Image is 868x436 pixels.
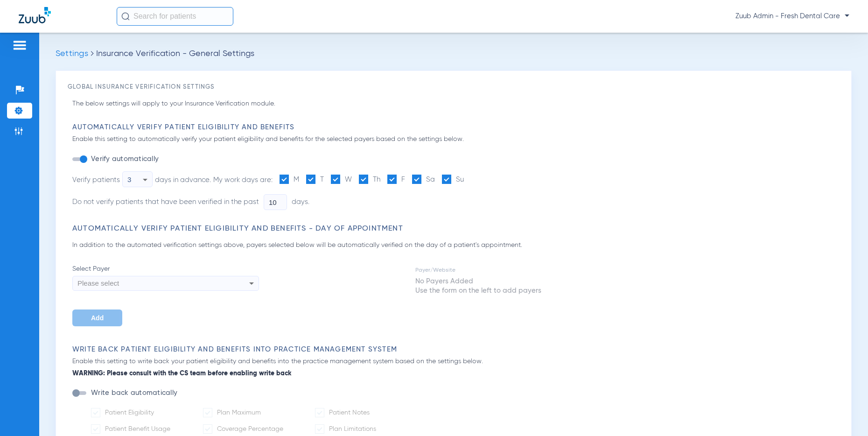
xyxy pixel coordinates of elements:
p: The below settings will apply to your Insurance Verification module. [72,99,840,109]
h3: Automatically Verify Patient Eligibility and Benefits - Day of Appointment [72,224,840,233]
img: Search Icon [121,12,130,21]
div: Verify patients days in advance. [72,171,211,187]
span: Plan Limitations [329,426,376,432]
label: Su [442,175,464,185]
span: Patient Eligibility [105,409,154,416]
img: Zuub Logo [19,7,51,23]
span: Patient Benefit Usage [105,426,170,432]
h3: Automatically Verify Patient Eligibility and Benefits [72,123,840,132]
span: Select Payer [72,264,259,274]
span: Add [91,314,104,322]
h3: Global Insurance Verification Settings [68,83,840,92]
label: Write back automatically [89,388,177,398]
label: Verify automatically [89,155,159,164]
b: WARNING: Please consult with the CS team before enabling write back [72,369,840,379]
span: Settings [56,49,88,58]
span: Insurance Verification - General Settings [96,49,254,58]
p: Enable this setting to automatically verify your patient eligibility and benefits for the selecte... [72,134,840,144]
span: Coverage Percentage [217,426,283,432]
span: My work days are: [213,176,273,183]
button: Add [72,309,122,326]
label: M [280,175,299,185]
td: Payer/Website [415,265,542,275]
label: T [306,175,324,185]
p: Enable this setting to write back your patient eligibility and benefits into the practice managem... [72,357,840,379]
label: W [331,175,352,185]
h3: Write Back Patient Eligibility and Benefits Into Practice Management System [72,345,840,354]
span: Please select [77,279,119,287]
span: Plan Maximum [217,409,261,416]
label: Th [359,175,380,185]
label: F [387,175,405,185]
span: Patient Notes [329,409,370,416]
td: No Payers Added Use the form on the left to add payers [415,276,542,296]
span: Zuub Admin - Fresh Dental Care [735,12,849,21]
img: hamburger-icon [12,40,27,51]
p: In addition to the automated verification settings above, payers selected below will be automatic... [72,240,840,250]
span: 3 [127,176,131,183]
input: Search for patients [117,7,233,26]
label: Sa [412,175,435,185]
li: Do not verify patients that have been verified in the past days. [72,194,462,210]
